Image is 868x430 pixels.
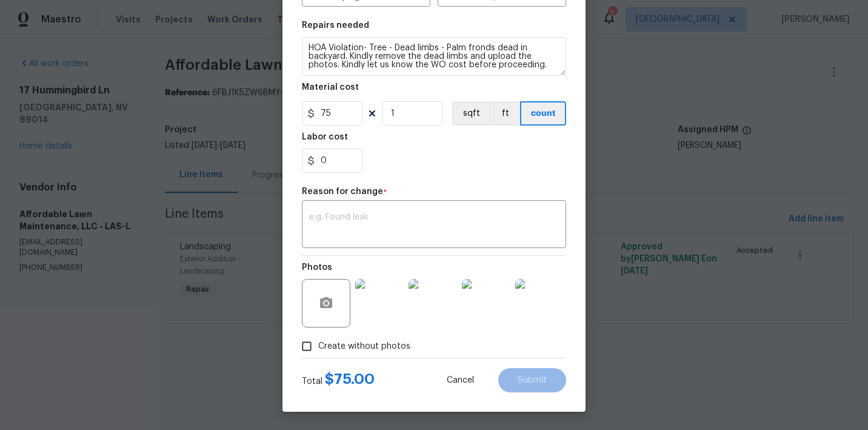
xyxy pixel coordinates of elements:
h5: Reason for change [302,187,383,196]
button: sqft [452,101,490,126]
h5: Material cost [302,83,359,92]
button: count [520,101,566,126]
textarea: HOA Violation- Tree - Dead limbs - Palm fronds dead in backyard. Kindly remove the dead limbs and... [302,37,566,76]
button: ft [490,101,520,126]
h5: Labor cost [302,133,348,141]
span: Create without photos [318,340,410,353]
span: Submit [518,376,547,385]
h5: Photos [302,263,332,272]
div: Total [302,373,375,388]
span: $ 75.00 [325,372,375,386]
h5: Repairs needed [302,21,369,30]
span: Cancel [447,376,474,385]
button: Cancel [427,368,493,392]
button: Submit [498,368,566,392]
